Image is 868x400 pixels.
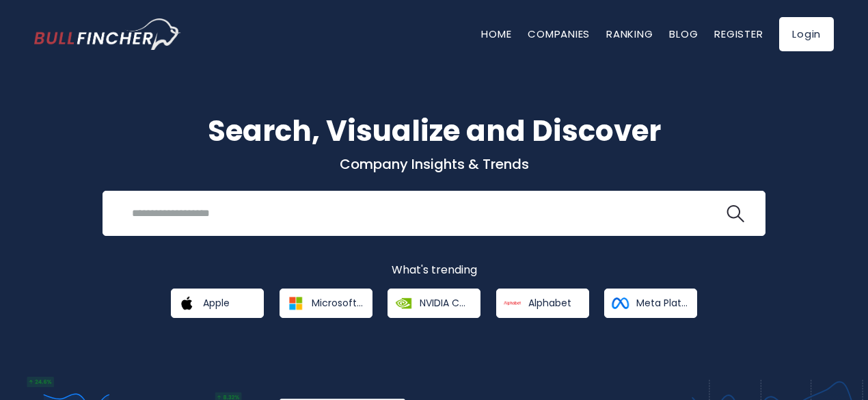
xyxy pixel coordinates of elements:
img: bullfincher logo [34,18,181,50]
a: Home [481,27,511,41]
a: Meta Platforms [604,289,697,318]
img: search icon [727,205,744,223]
a: Go to homepage [34,18,181,50]
p: What's trending [34,263,834,278]
a: Ranking [606,27,653,41]
span: Microsoft Corporation [312,297,363,309]
h1: Search, Visualize and Discover [34,109,834,152]
a: Register [714,27,763,41]
span: Apple [203,297,230,309]
a: Blog [669,27,698,41]
p: Company Insights & Trends [34,155,834,173]
a: Login [779,17,834,51]
a: Companies [528,27,590,41]
a: NVIDIA Corporation [388,289,480,318]
span: Alphabet [528,297,571,309]
a: Alphabet [496,289,589,318]
span: Meta Platforms [636,297,688,309]
span: NVIDIA Corporation [420,297,471,309]
a: Microsoft Corporation [280,289,372,318]
a: Apple [171,289,264,318]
